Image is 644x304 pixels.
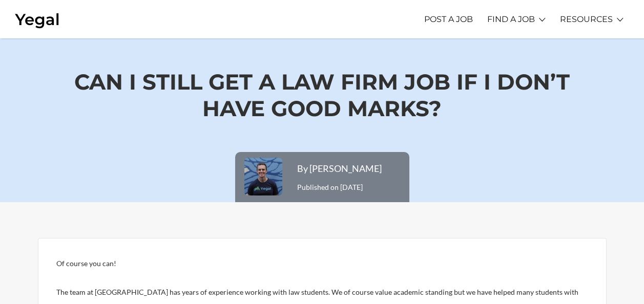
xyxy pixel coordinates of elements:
[56,259,116,268] span: Of course you can!
[243,156,284,197] img: Photo
[487,5,535,33] a: FIND A JOB
[297,163,382,174] a: By [PERSON_NAME]
[297,163,382,191] span: Published on [DATE]
[424,5,473,33] a: POST A JOB
[560,5,613,33] a: RESOURCES
[65,38,580,152] h1: Can I Still Get a Law Firm Job If I Don’t Have Good Marks?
